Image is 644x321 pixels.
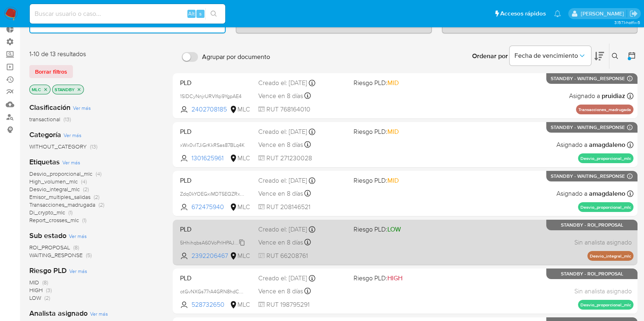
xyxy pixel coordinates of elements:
span: s [199,10,202,17]
input: Buscar usuario o caso... [30,9,225,19]
p: federico.pizzingrilli@mercadolibre.com [580,10,626,17]
button: search-icon [205,8,222,20]
span: 3.157.1-hotfix-5 [614,19,640,26]
span: Alt [188,10,195,17]
a: Notificaciones [554,10,561,17]
a: Salir [629,9,638,18]
span: Accesos rápidos [500,9,546,18]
